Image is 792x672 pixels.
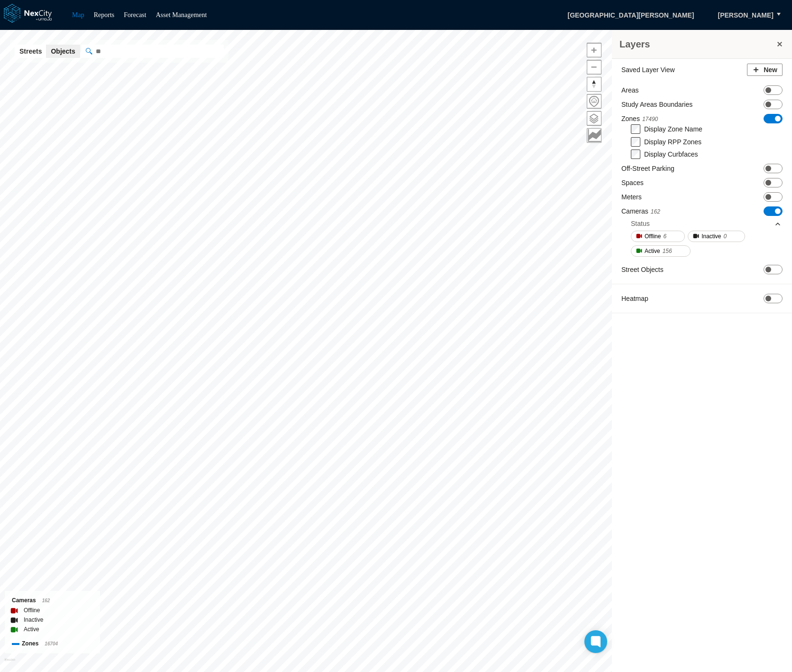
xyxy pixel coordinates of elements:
[631,245,691,257] button: Active156
[644,138,701,146] label: Display RPP Zones
[45,641,58,646] span: 16704
[587,111,601,126] button: Layers management
[631,216,782,231] div: Status
[587,60,601,74] span: Zoom out
[42,598,50,603] span: 162
[621,164,674,173] label: Off-Street Parking
[557,7,704,23] span: [GEOGRAPHIC_DATA][PERSON_NAME]
[621,192,642,202] label: Meters
[663,246,672,256] span: 156
[688,231,745,242] button: Inactive0
[24,625,39,634] label: Active
[631,231,685,242] button: Offline6
[621,65,675,75] label: Saved Layer View
[621,178,644,187] label: Spaces
[621,114,658,124] label: Zones
[764,65,777,75] span: New
[663,232,666,241] span: 6
[651,208,660,215] span: 162
[12,639,93,649] div: Zones
[124,11,146,19] a: Forecast
[46,45,80,58] button: Objects
[15,45,46,58] button: Streets
[621,265,664,274] label: Street Objects
[621,100,692,109] label: Study Areas Boundaries
[621,294,648,303] label: Heatmap
[645,246,660,256] span: Active
[51,47,75,56] span: Objects
[587,77,601,92] button: Reset bearing to north
[718,10,774,20] span: [PERSON_NAME]
[24,606,40,615] label: Offline
[645,232,661,241] span: Offline
[72,11,84,19] a: Map
[587,128,601,143] button: Key metrics
[644,125,702,133] label: Display Zone Name
[587,94,601,109] button: Home
[708,7,783,23] button: [PERSON_NAME]
[587,60,601,75] button: Zoom out
[156,11,207,19] a: Asset Management
[642,116,658,122] span: 17490
[587,43,601,57] button: Zoom in
[4,658,15,669] a: Mapbox homepage
[619,37,775,51] h3: Layers
[94,11,115,19] a: Reports
[724,232,727,241] span: 0
[621,85,639,95] label: Areas
[631,219,650,228] div: Status
[701,232,721,241] span: Inactive
[621,206,660,216] label: Cameras
[587,43,601,57] span: Zoom in
[19,47,42,56] span: Streets
[747,64,783,76] button: New
[587,77,601,91] span: Reset bearing to north
[12,596,93,606] div: Cameras
[644,150,698,158] label: Display Curbfaces
[24,615,43,625] label: Inactive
